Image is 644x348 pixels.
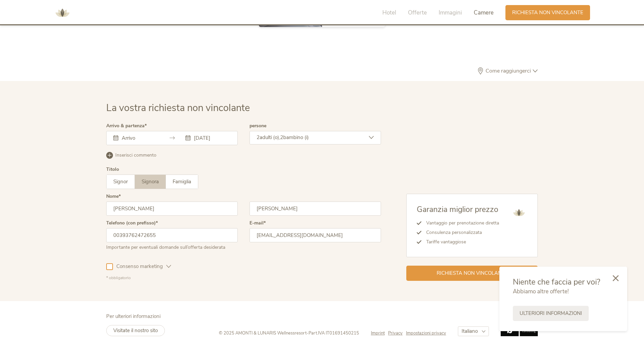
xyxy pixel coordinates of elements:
span: Richiesta non vincolante [512,9,583,16]
span: Abbiamo altre offerte! [513,288,569,295]
span: adulti (o), [260,134,280,141]
input: Cognome [250,202,381,216]
label: Nome [106,194,121,199]
span: Per ulteriori informazioni [106,313,160,320]
span: Privacy [388,330,403,336]
input: E-mail [250,228,381,242]
span: Inserisci commento [115,152,156,159]
span: Immagini [439,9,462,17]
li: Consulenza personalizzata [421,228,499,237]
span: Part.IVA IT01691450215 [309,330,359,336]
input: Telefono (con prefisso) [106,228,238,242]
span: Garanzia miglior prezzo [417,204,498,215]
a: Ulteriori informazioni [513,306,589,321]
span: Signor [113,178,128,185]
input: Arrivo [120,135,158,141]
span: Ulteriori informazioni [520,310,582,317]
span: Consenso marketing [113,263,166,270]
span: Signora [142,178,159,185]
label: persone [250,124,266,128]
div: Importante per eventuali domande sull’offerta desiderata [106,242,238,251]
a: AMONTI & LUNARIS Wellnessresort [52,10,72,15]
span: Come raggiungerci [484,68,533,74]
label: Arrivo & partenza [106,124,147,128]
span: Famiglia [173,178,191,185]
span: Visitate il nostro sito [113,327,158,334]
div: * obbligatorio [106,275,381,281]
a: Visitate il nostro sito [106,325,165,336]
span: Offerte [408,9,427,17]
li: Vantaggio per prenotazione diretta [421,218,499,228]
a: Imprint [371,330,388,336]
img: AMONTI & LUNARIS Wellnessresort [52,3,72,23]
span: © 2025 AMONTI & LUNARIS Wellnessresort [219,330,306,336]
label: E-mail [250,221,266,225]
span: Camere [474,9,494,17]
span: 2 [280,134,283,141]
span: Niente che faccia per voi? [513,277,600,287]
span: - [306,330,309,336]
img: AMONTI & LUNARIS Wellnessresort [510,204,527,221]
input: Nome [106,202,238,216]
span: Richiesta non vincolante [437,270,508,277]
div: Titolo [106,167,119,172]
a: Impostazioni privacy [406,330,446,336]
span: Imprint [371,330,385,336]
a: Privacy [388,330,406,336]
li: Tariffe vantaggiose [421,237,499,247]
span: 2 [257,134,260,141]
input: Partenza [192,135,231,141]
span: Hotel [382,9,396,17]
span: La vostra richiesta non vincolante [106,101,250,114]
label: Telefono (con prefisso) [106,221,158,225]
span: bambino (i) [283,134,309,141]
